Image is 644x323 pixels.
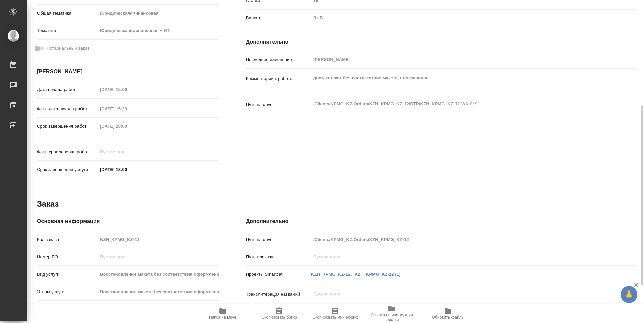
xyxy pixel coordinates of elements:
[98,85,156,94] input: Пустое поле
[37,10,98,17] p: Общая тематика
[246,56,311,63] p: Последнее изменение
[246,236,311,243] p: Путь на drive
[311,72,604,84] textarea: достатьтекст без соответствия макета, постранично
[246,271,311,278] p: Проекты Smartcat
[246,75,311,82] p: Комментарий к работе
[311,12,604,24] div: RUB
[37,86,98,93] p: Дата начала работ
[37,271,98,278] p: Вид услуги
[98,121,156,131] input: Пустое поле
[246,38,637,46] h4: Дополнительно
[246,101,311,108] p: Путь на drive
[246,291,311,298] p: Транслитерация названий
[98,165,156,174] input: ✎ Введи что-нибудь
[37,149,98,155] p: Факт. срок заверш. работ
[246,15,311,21] p: Валюта
[37,106,98,112] p: Факт. дата начала работ
[98,147,156,157] input: Пустое поле
[47,45,89,52] span: Нотариальный заказ
[432,315,465,320] span: Обновить файлы
[98,252,219,262] input: Пустое поле
[311,252,604,262] input: Пустое поле
[311,272,352,277] a: KZH_KPMG_KZ-12,
[98,8,219,19] div: Юридическая/Финансовая
[98,269,219,279] input: Пустое поле
[37,27,98,34] p: Тематика
[98,287,219,297] input: Пустое поле
[209,315,236,320] span: Папка на Drive
[246,254,311,260] p: Путь к заказу
[98,104,156,114] input: Пустое поле
[307,304,364,323] button: Скопировать мини-бриф
[37,288,98,295] p: Этапы услуги
[98,235,219,244] input: Пустое поле
[355,272,401,277] a: KZH_KPMG_KZ-12 (1)
[621,286,637,303] button: 🙏
[37,236,98,243] p: Код заказа
[364,304,420,323] button: Ссылка на инструкции верстки
[623,287,635,302] span: 🙏
[368,313,416,322] span: Ссылка на инструкции верстки
[195,304,251,323] button: Папка на Drive
[98,25,219,37] div: Юридическая/финансовая + ИТ
[37,199,59,209] h2: Заказ
[246,217,637,225] h4: Дополнительно
[312,315,358,320] span: Скопировать мини-бриф
[37,254,98,260] p: Номер РО
[311,98,604,110] textarea: /Clients/KPMG_KZ/Orders/KZH_KPMG_KZ-12/DTP/KZH_KPMG_KZ-12-WK-019
[261,315,297,320] span: Скопировать бриф
[37,123,98,130] p: Срок завершения работ
[420,304,476,323] button: Обновить файлы
[311,55,604,64] input: Пустое поле
[311,235,604,244] input: Пустое поле
[251,304,307,323] button: Скопировать бриф
[37,217,219,225] h4: Основная информация
[37,68,219,76] h4: [PERSON_NAME]
[37,166,98,173] p: Срок завершения услуги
